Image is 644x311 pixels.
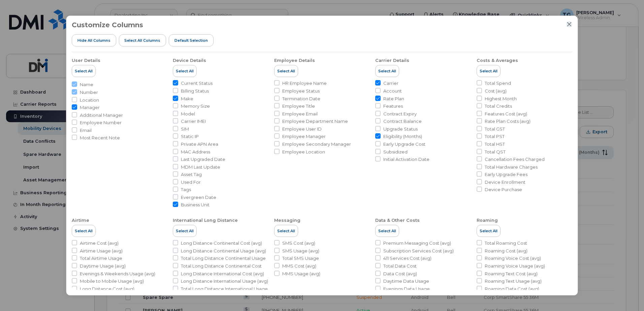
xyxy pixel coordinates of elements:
[181,179,201,185] span: Used For
[80,240,119,246] span: Airtime Cost (avg)
[383,88,402,94] span: Account
[378,228,396,234] span: Select All
[477,217,498,223] div: Roaming
[181,202,210,208] span: Business Unit
[181,96,193,102] span: Make
[383,96,404,102] span: Rate Plan
[383,255,431,262] span: 411 Services Cost (avg)
[480,68,497,74] span: Select All
[181,271,264,277] span: Long Distance International Cost (avg)
[181,80,213,87] span: Current Status
[282,263,316,269] span: MMS Cost (avg)
[485,126,505,132] span: Total GST
[485,179,525,185] span: Device Enrollment
[383,263,417,269] span: Total Data Cost
[485,111,527,117] span: Features Cost (avg)
[80,271,155,277] span: Evenings & Weekends Usage (avg)
[383,248,454,254] span: Subscription Services Cost (avg)
[383,118,422,125] span: Contract Balance
[383,156,429,163] span: Initial Activation Date
[485,80,511,87] span: Total Spend
[282,80,327,87] span: HR Employee Name
[80,278,144,284] span: Mobile to Mobile Usage (avg)
[181,248,266,254] span: Long Distance Continental Usage (avg)
[173,225,197,237] button: Select All
[282,118,348,125] span: Employee Department Name
[80,97,99,103] span: Location
[72,225,96,237] button: Select All
[282,111,318,117] span: Employee Email
[181,88,209,94] span: Billing Status
[80,112,123,118] span: Additional Manager
[485,156,545,163] span: Cancellation Fees Charged
[375,225,399,237] button: Select All
[485,271,538,277] span: Roaming Text Cost (avg)
[181,286,268,292] span: Total Long Distance International Usage
[383,126,418,132] span: Upgrade Status
[282,133,326,140] span: Employee Manager
[181,278,268,284] span: Long Distance International Usage (avg)
[477,58,518,64] div: Costs & Averages
[383,278,429,284] span: Daytime Data Usage
[80,248,123,254] span: Airtime Usage (avg)
[383,286,430,292] span: Evenings Data Usage
[181,255,266,262] span: Total Long Distance Continental Usage
[174,38,208,43] span: Default Selection
[181,156,225,163] span: Last Upgraded Date
[80,263,126,269] span: Daytime Usage (avg)
[566,21,572,27] button: Close
[80,89,98,96] span: Number
[375,217,420,223] div: Data & Other Costs
[181,164,220,170] span: MDM Last Update
[173,217,238,223] div: International Long Distance
[383,141,425,147] span: Early Upgrade Cost
[383,80,398,87] span: Carrier
[383,240,451,246] span: Premium Messaging Cost (avg)
[181,240,262,246] span: Long Distance Continental Cost (avg)
[169,34,214,46] button: Default Selection
[181,171,202,178] span: Asset Tag
[181,194,216,201] span: Evergreen Date
[485,263,545,269] span: Roaming Voice Usage (avg)
[282,126,322,132] span: Employee User ID
[80,81,93,88] span: Name
[383,271,417,277] span: Data Cost (avg)
[375,58,409,64] div: Carrier Details
[274,225,298,237] button: Select All
[485,240,527,246] span: Total Roaming Cost
[181,103,210,109] span: Memory Size
[181,186,191,193] span: Tags
[485,186,522,193] span: Device Purchase
[485,255,541,262] span: Roaming Voice Cost (avg)
[181,118,206,125] span: Carrier IMEI
[173,65,197,77] button: Select All
[378,68,396,74] span: Select All
[383,111,417,117] span: Contract Expiry
[119,34,166,46] button: Select all Columns
[383,133,422,140] span: Eligibility (Months)
[282,149,325,155] span: Employee Location
[80,119,122,126] span: Employee Number
[485,164,538,170] span: Total Hardware Charges
[485,133,505,140] span: Total PST
[181,133,199,140] span: Static IP
[77,38,110,43] span: Hide All Columns
[176,228,194,234] span: Select All
[477,225,501,237] button: Select All
[485,248,527,254] span: Roaming Cost (avg)
[176,68,194,74] span: Select All
[485,171,527,178] span: Early Upgrade Fees
[72,21,143,29] h3: Customize Columns
[72,34,116,46] button: Hide All Columns
[173,58,206,64] div: Device Details
[80,135,120,141] span: Most Recent Note
[181,111,195,117] span: Model
[282,248,319,254] span: SMS Usage (avg)
[282,141,351,147] span: Employee Secondary Manager
[282,96,320,102] span: Termination Date
[282,88,320,94] span: Employee Status
[181,126,189,132] span: SIM
[485,141,505,147] span: Total HST
[181,141,218,147] span: Private APN Area
[485,278,542,284] span: Roaming Text Usage (avg)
